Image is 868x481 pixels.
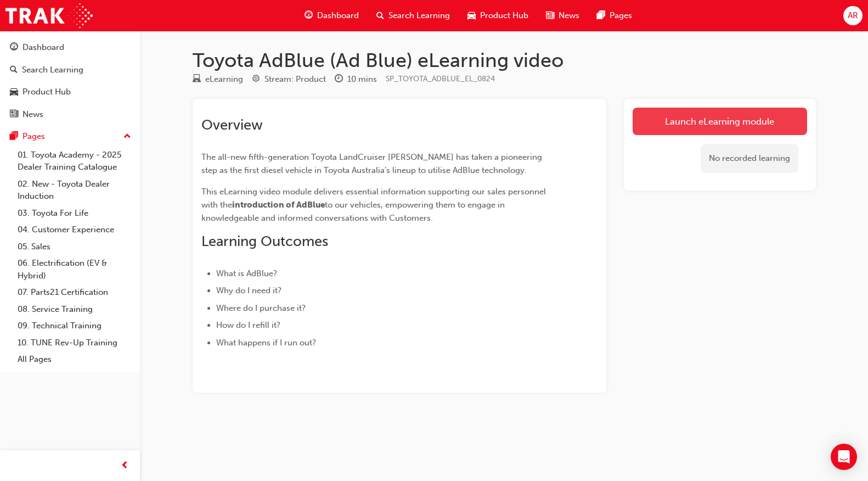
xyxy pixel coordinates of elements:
a: news-iconNews [537,4,588,27]
span: Why do I need it? [216,286,281,295]
div: Duration [335,72,377,86]
span: Learning resource code [386,74,495,83]
span: car-icon [467,9,476,23]
span: How do I refill it? [216,320,280,330]
a: 09. Technical Training [13,317,136,334]
a: Launch eLearning module [633,108,807,135]
span: Pages [610,9,632,22]
h1: Toyota AdBlue (Ad Blue) eLearning video [193,48,816,72]
span: to our vehicles, empowering them to engage in knowledgeable and informed conversations with Custo... [201,200,507,223]
a: Product Hub [4,82,136,102]
span: Search Learning [388,9,450,22]
a: search-iconSearch Learning [368,4,459,27]
div: Dashboard [22,41,64,54]
button: DashboardSearch LearningProduct HubNews [4,35,136,126]
span: search-icon [376,9,384,23]
a: 01. Toyota Academy - 2025 Dealer Training Catalogue [13,147,136,176]
span: prev-icon [121,459,129,473]
span: news-icon [546,9,554,23]
span: Overview [201,116,263,133]
span: Learning Outcomes [201,233,328,250]
span: clock-icon [335,75,343,85]
span: news-icon [10,110,18,120]
span: Dashboard [317,9,359,22]
div: Pages [22,130,45,143]
span: search-icon [10,65,18,75]
span: target-icon [252,75,260,85]
button: AR [843,6,863,25]
span: pages-icon [597,9,605,23]
div: News [22,108,43,121]
span: learningResourceType_ELEARNING-icon [193,75,201,85]
div: Type [193,72,243,86]
div: 10 mins [347,73,377,86]
button: Pages [4,126,136,147]
div: Open Intercom Messenger [831,444,857,470]
span: What is AdBlue? [216,269,277,278]
a: 10. TUNE Rev-Up Training [13,334,136,351]
span: The all-new fifth-generation Toyota LandCruiser [PERSON_NAME] has taken a pioneering step as the ... [201,152,544,175]
div: eLearning [205,73,243,86]
div: No recorded learning [701,144,798,173]
div: Stream [252,72,326,86]
a: 05. Sales [13,238,136,255]
a: News [4,104,136,125]
span: car-icon [10,87,18,97]
span: pages-icon [10,132,18,142]
span: guage-icon [10,43,18,53]
a: 07. Parts21 Certification [13,284,136,301]
a: Search Learning [4,60,136,80]
span: up-icon [123,130,131,144]
a: 06. Electrification (EV & Hybrid) [13,255,136,284]
span: This eLearning video module delivers essential information supporting our sales personnel with the [201,187,548,210]
div: Stream: Product [264,73,326,86]
div: Search Learning [22,64,83,76]
a: 08. Service Training [13,301,136,318]
a: pages-iconPages [588,4,641,27]
span: introduction of AdBlue [232,200,325,210]
span: Where do I purchase it? [216,303,306,313]
a: car-iconProduct Hub [459,4,537,27]
a: guage-iconDashboard [296,4,368,27]
span: AR [848,9,858,22]
a: All Pages [13,351,136,368]
a: 03. Toyota For Life [13,205,136,222]
a: Dashboard [4,37,136,58]
a: 04. Customer Experience [13,221,136,238]
img: Trak [5,3,93,28]
span: guage-icon [305,9,313,23]
span: News [559,9,579,22]
div: Product Hub [22,86,71,98]
span: What happens if I run out? [216,338,316,348]
span: Product Hub [480,9,528,22]
a: 02. New - Toyota Dealer Induction [13,176,136,205]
